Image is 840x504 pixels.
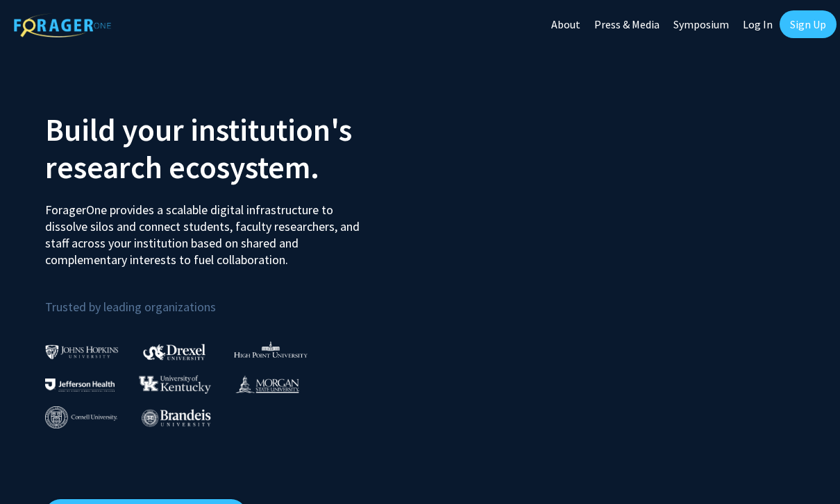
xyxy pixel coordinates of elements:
img: Thomas Jefferson University [45,379,115,392]
img: Drexel University [143,344,205,360]
img: ForagerOne Logo [14,13,111,37]
img: Morgan State University [235,375,299,393]
img: Brandeis University [142,409,211,426]
img: High Point University [234,341,308,358]
img: Cornell University [45,406,117,429]
h2: Build your institution's research ecosystem. [45,111,410,186]
p: ForagerOne provides a scalable digital infrastructure to dissolve silos and connect students, fac... [45,191,366,268]
img: Johns Hopkins University [45,345,119,359]
img: University of Kentucky [139,375,211,394]
a: Sign Up [780,10,837,38]
p: Trusted by leading organizations [45,279,410,318]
